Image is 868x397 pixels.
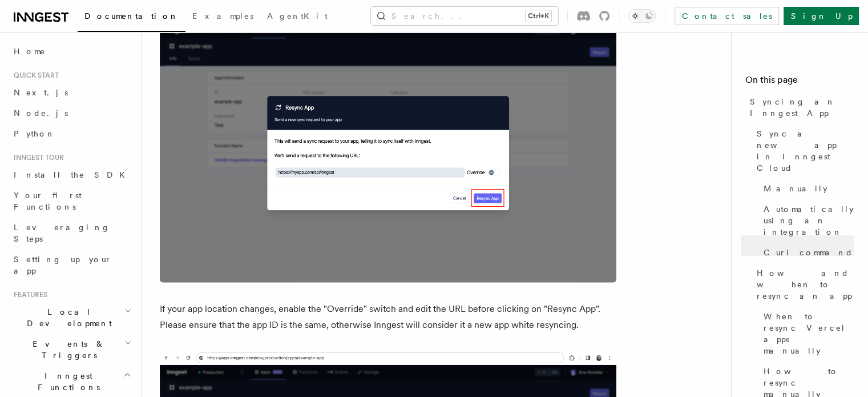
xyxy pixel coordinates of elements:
[9,185,134,217] a: Your first Functions
[160,9,616,283] img: Inngest Cloud screen with resync app modal
[9,41,134,62] a: Home
[260,3,334,31] a: AgentKit
[9,290,47,299] span: Features
[757,128,854,174] span: Sync a new app in Inngest Cloud
[9,217,134,249] a: Leveraging Steps
[757,267,854,302] span: How and when to resync an app
[14,129,55,138] span: Python
[9,71,59,80] span: Quick start
[759,306,854,361] a: When to resync Vercel apps manually
[14,170,132,179] span: Install the SDK
[759,199,854,242] a: Automatically using an integration
[84,11,179,21] span: Documentation
[759,242,854,263] a: Curl command
[759,178,854,199] a: Manually
[752,123,854,178] a: Sync a new app in Inngest Cloud
[14,46,46,57] span: Home
[371,7,558,25] button: Search...Ctrl+K
[750,96,854,119] span: Syncing an Inngest App
[160,301,616,333] p: If your app location changes, enable the "Override" switch and edit the URL before clicking on "R...
[9,370,123,393] span: Inngest Functions
[745,73,854,91] h4: On this page
[14,255,112,275] span: Setting up your app
[628,9,656,23] button: Toggle dark mode
[764,311,854,356] span: When to resync Vercel apps manually
[784,7,859,25] a: Sign Up
[9,249,134,281] a: Setting up your app
[526,10,551,22] kbd: Ctrl+K
[9,338,124,361] span: Events & Triggers
[675,7,779,25] a: Contact sales
[267,11,328,21] span: AgentKit
[9,103,134,123] a: Node.js
[752,263,854,306] a: How and when to resync an app
[764,183,827,194] span: Manually
[9,334,134,366] button: Events & Triggers
[14,88,68,97] span: Next.js
[14,191,82,211] span: Your first Functions
[14,109,68,118] span: Node.js
[745,91,854,123] a: Syncing an Inngest App
[78,3,185,32] a: Documentation
[9,165,134,185] a: Install the SDK
[192,11,253,21] span: Examples
[9,302,134,334] button: Local Development
[9,123,134,144] a: Python
[9,153,64,162] span: Inngest tour
[764,203,854,238] span: Automatically using an integration
[9,82,134,103] a: Next.js
[185,3,260,31] a: Examples
[9,306,124,329] span: Local Development
[764,247,853,258] span: Curl command
[14,223,110,243] span: Leveraging Steps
